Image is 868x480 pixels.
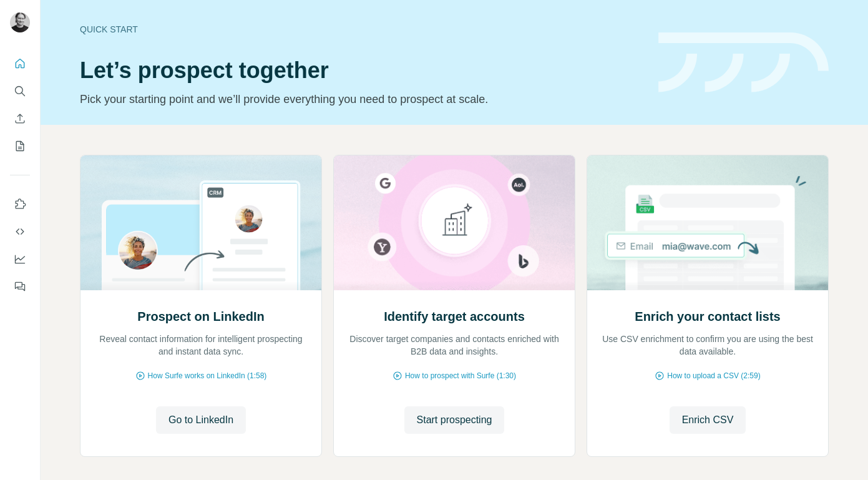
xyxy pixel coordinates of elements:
[10,135,30,157] button: My lists
[10,248,30,270] button: Dashboard
[80,23,643,36] div: Quick start
[80,91,643,108] p: Pick your starting point and we’ll provide everything you need to prospect at scale.
[10,193,30,215] button: Use Surfe on LinkedIn
[10,220,30,243] button: Use Surfe API
[667,370,760,381] span: How to upload a CSV (2:59)
[587,155,829,290] img: Enrich your contact lists
[417,413,492,428] span: Start prospecting
[346,333,562,358] p: Discover target companies and contacts enriched with B2B data and insights.
[168,413,233,428] span: Go to LinkedIn
[670,406,746,434] button: Enrich CSV
[600,333,816,358] p: Use CSV enrichment to confirm you are using the best data available.
[80,58,643,83] h1: Let’s prospect together
[80,155,322,290] img: Prospect on LinkedIn
[93,333,309,358] p: Reveal contact information for intelligent prospecting and instant data sync.
[10,12,30,32] img: Avatar
[658,32,829,93] img: banner
[682,413,734,428] span: Enrich CSV
[10,80,30,102] button: Search
[137,308,264,325] h2: Prospect on LinkedIn
[384,308,525,325] h2: Identify target accounts
[404,406,505,434] button: Start prospecting
[148,370,267,381] span: How Surfe works on LinkedIn (1:58)
[156,406,246,434] button: Go to LinkedIn
[635,308,780,325] h2: Enrich your contact lists
[405,370,516,381] span: How to prospect with Surfe (1:30)
[10,107,30,130] button: Enrich CSV
[10,52,30,75] button: Quick start
[333,155,575,290] img: Identify target accounts
[10,275,30,298] button: Feedback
